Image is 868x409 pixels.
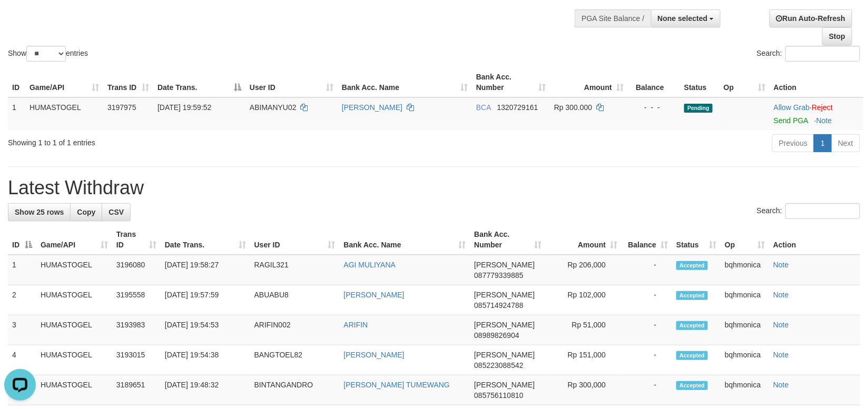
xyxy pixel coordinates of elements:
label: Search: [757,203,860,219]
h1: Latest Withdraw [8,177,860,198]
span: ABIMANYU02 [250,103,297,112]
span: Copy 085223088542 to clipboard [474,361,523,370]
td: 3193983 [112,315,161,345]
a: Next [831,134,860,152]
td: [DATE] 19:48:32 [161,375,250,405]
span: 3197975 [107,103,136,112]
th: Op: activate to sort column ascending [719,67,770,97]
td: HUMASTOGEL [36,345,112,375]
span: Copy 087779339885 to clipboard [474,271,523,280]
th: Game/API: activate to sort column ascending [36,225,112,255]
th: Bank Acc. Number: activate to sort column ascending [472,67,550,97]
span: · [774,103,812,112]
th: Bank Acc. Name: activate to sort column ascending [338,67,472,97]
span: Show 25 rows [15,208,64,216]
a: [PERSON_NAME] TUMEWANG [344,381,450,389]
th: Trans ID: activate to sort column ascending [103,67,153,97]
span: [PERSON_NAME] [474,381,535,389]
span: Accepted [676,351,708,360]
a: 1 [814,134,832,152]
td: HUMASTOGEL [36,375,112,405]
label: Search: [757,46,860,62]
input: Search: [785,46,860,62]
a: Reject [812,103,833,112]
th: User ID: activate to sort column ascending [245,67,338,97]
th: Balance: activate to sort column ascending [622,225,672,255]
a: Note [773,261,789,269]
button: None selected [651,9,721,27]
td: BANGTOEL82 [250,345,340,375]
select: Showentries [26,46,66,62]
a: Stop [822,27,852,45]
th: Bank Acc. Number: activate to sort column ascending [470,225,546,255]
td: Rp 51,000 [546,315,622,345]
a: Note [773,291,789,299]
th: Date Trans.: activate to sort column descending [153,67,245,97]
span: Accepted [676,291,708,300]
td: bqhmonica [721,285,769,315]
span: Pending [684,104,713,113]
span: Copy 1320729161 to clipboard [497,103,538,112]
a: Note [773,381,789,389]
a: [PERSON_NAME] [344,291,405,299]
td: [DATE] 19:58:27 [161,255,250,285]
span: [DATE] 19:59:52 [157,103,211,112]
td: 3196080 [112,255,161,285]
a: [PERSON_NAME] [344,351,405,359]
a: Note [773,321,789,329]
span: Copy [77,208,95,216]
td: · [770,97,863,130]
td: 4 [8,345,36,375]
a: [PERSON_NAME] [342,103,402,112]
th: Action [769,225,860,255]
div: PGA Site Balance / [575,9,650,27]
th: ID [8,67,25,97]
span: [PERSON_NAME] [474,291,535,299]
th: Game/API: activate to sort column ascending [25,67,103,97]
td: 2 [8,285,36,315]
td: Rp 300,000 [546,375,622,405]
span: Accepted [676,261,708,270]
td: HUMASTOGEL [25,97,103,130]
th: Amount: activate to sort column ascending [550,67,628,97]
button: Open LiveChat chat widget [4,4,36,36]
td: BINTANGANDRO [250,375,340,405]
td: [DATE] 19:54:38 [161,345,250,375]
div: Showing 1 to 1 of 1 entries [8,133,354,148]
span: None selected [658,14,708,23]
label: Show entries [8,46,88,62]
a: Copy [70,203,102,221]
th: Trans ID: activate to sort column ascending [112,225,161,255]
span: [PERSON_NAME] [474,321,535,329]
td: [DATE] 19:57:59 [161,285,250,315]
span: Rp 300.000 [554,103,592,112]
th: Bank Acc. Name: activate to sort column ascending [340,225,470,255]
a: Note [773,351,789,359]
a: Send PGA [774,116,808,125]
input: Search: [785,203,860,219]
th: Op: activate to sort column ascending [721,225,769,255]
td: HUMASTOGEL [36,255,112,285]
td: HUMASTOGEL [36,315,112,345]
div: - - - [632,102,676,113]
a: Allow Grab [774,103,810,112]
td: - [622,285,672,315]
th: Status [680,67,719,97]
td: - [622,375,672,405]
th: Balance [628,67,680,97]
span: [PERSON_NAME] [474,351,535,359]
a: Note [816,116,832,125]
a: CSV [102,203,131,221]
td: ABUABU8 [250,285,340,315]
td: 3195558 [112,285,161,315]
span: Accepted [676,381,708,390]
td: bqhmonica [721,375,769,405]
td: bqhmonica [721,315,769,345]
td: RAGIL321 [250,255,340,285]
span: [PERSON_NAME] [474,261,535,269]
td: 1 [8,97,25,130]
th: ID: activate to sort column descending [8,225,36,255]
td: 3 [8,315,36,345]
td: Rp 206,000 [546,255,622,285]
td: bqhmonica [721,255,769,285]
